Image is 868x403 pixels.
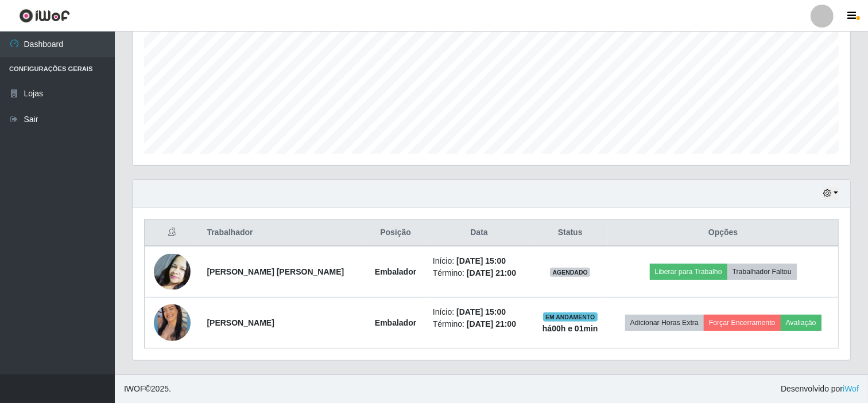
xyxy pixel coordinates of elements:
[704,315,781,331] button: Forçar Encerramento
[365,220,426,247] th: Posição
[433,306,525,318] li: Início:
[650,264,727,280] button: Liberar para Trabalho
[200,220,365,247] th: Trabalhador
[456,256,506,265] time: [DATE] 15:00
[433,255,525,267] li: Início:
[456,307,506,316] time: [DATE] 15:00
[467,319,516,328] time: [DATE] 21:00
[843,384,859,393] a: iWof
[608,220,838,247] th: Opções
[124,384,145,393] span: IWOF
[154,254,191,289] img: 1724612024649.jpeg
[532,220,608,247] th: Status
[207,318,274,327] strong: [PERSON_NAME]
[375,267,416,276] strong: Embalador
[426,220,532,247] th: Data
[375,318,416,327] strong: Embalador
[207,267,344,276] strong: [PERSON_NAME] [PERSON_NAME]
[781,383,859,395] span: Desenvolvido por
[625,315,704,331] button: Adicionar Horas Extra
[781,315,821,331] button: Avaliação
[433,267,525,279] li: Término:
[19,9,70,23] img: CoreUI Logo
[543,312,598,322] span: EM ANDAMENTO
[727,264,797,280] button: Trabalhador Faltou
[154,300,191,346] img: 1754502098226.jpeg
[124,383,171,395] span: © 2025 .
[550,268,590,277] span: AGENDADO
[542,324,598,333] strong: há 00 h e 01 min
[433,318,525,330] li: Término:
[467,268,516,277] time: [DATE] 21:00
